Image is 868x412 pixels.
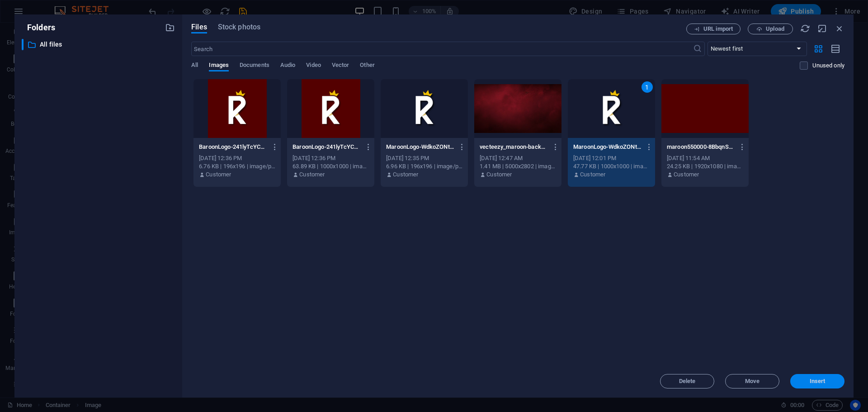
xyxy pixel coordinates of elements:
p: BaroonLogo-241lyTcYCFIZgT6I9KPLZA.jpg [292,143,360,151]
p: Customer [674,170,699,179]
span: Insert [810,379,826,384]
button: Move [725,374,779,388]
button: Insert [790,374,844,388]
div: 6.76 KB | 196x196 | image/png [199,162,275,170]
span: Documents [240,60,269,72]
p: Displays only files that are not in use on the website. Files added during this session can still... [812,62,844,70]
p: Customer [393,170,418,179]
span: Video [306,60,321,72]
div: [DATE] 11:54 AM [667,154,743,162]
div: 1.41 MB | 5000x2802 | image/jpeg [480,162,556,170]
span: Other [360,60,374,72]
div: [DATE] 12:36 PM [199,154,275,162]
div: [DATE] 12:47 AM [480,154,556,162]
i: Reload [800,24,810,33]
span: All [191,60,198,72]
button: Upload [748,24,793,34]
span: Stock photos [218,22,260,33]
p: MaroonLogo-WdkoZONt2315XSl3QzklZA-wWHZDiExd8yIKmUnLsmTUw.png [386,143,454,151]
div: 6.96 KB | 196x196 | image/png [386,162,462,170]
p: Customer [486,170,512,179]
input: Search [191,42,693,56]
p: vecteezy_maroon-background-high-quality_30669803-J6BCSwBNE_JOZulXG6Yo3g.jpg [480,143,547,151]
span: URL import [703,26,733,32]
div: [DATE] 12:35 PM [386,154,462,162]
span: Files [191,22,207,33]
span: Delete [679,379,696,384]
div: 63.89 KB | 1000x1000 | image/jpeg [292,162,369,170]
span: Images [209,60,229,72]
p: Customer [206,170,231,179]
p: MaroonLogo-WdkoZONt2315XSl3QzklZA.png [573,143,641,151]
p: Customer [299,170,325,179]
i: Close [835,24,844,33]
div: 1 [642,81,653,93]
button: URL import [686,24,741,34]
div: 24.25 KB | 1920x1080 | image/jpeg [667,162,743,170]
p: All files [40,39,158,50]
button: Delete [660,374,714,388]
div: [DATE] 12:01 PM [573,154,650,162]
p: Folders [22,22,55,33]
p: BaroonLogo-241lyTcYCFIZgT6I9KPLZA-3qjpf-FAzK7tzYf_wwPu_g.png [199,143,267,151]
div: [DATE] 12:36 PM [292,154,369,162]
i: Minimize [817,24,827,33]
span: Move [745,379,759,384]
div: 47.77 KB | 1000x1000 | image/png [573,162,650,170]
span: Vector [332,60,349,72]
div: ​ [22,39,24,50]
p: maroon550000-8BbqnSUQp764sT9bmY2rdw.jpg [667,143,735,151]
i: Create new folder [165,23,175,33]
span: Audio [280,60,295,72]
p: Customer [580,170,605,179]
span: Upload [766,26,784,32]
